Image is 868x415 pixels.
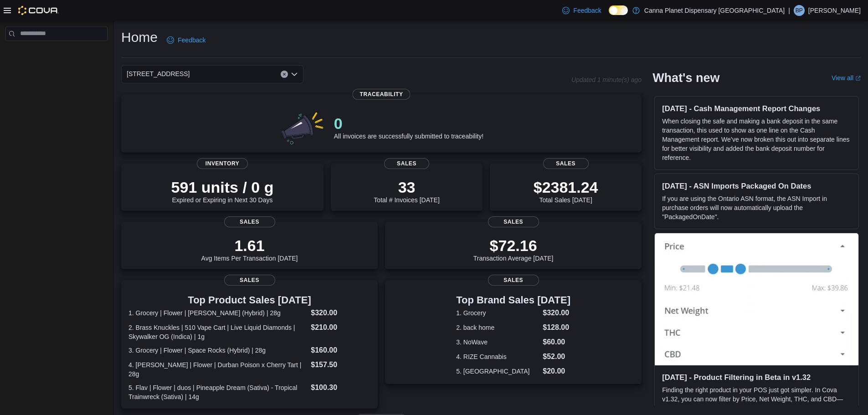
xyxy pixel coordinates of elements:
p: $72.16 [473,236,554,255]
div: All invoices are successfully submitted to traceability! [334,114,483,140]
dd: $320.00 [543,307,570,318]
span: Feedback [178,36,205,45]
dd: $160.00 [311,345,370,356]
p: $2381.24 [534,178,598,196]
h3: Top Brand Sales [DATE] [456,295,570,306]
p: Updated 1 minute(s) ago [571,76,642,83]
span: [STREET_ADDRESS] [127,68,190,79]
h3: Top Product Sales [DATE] [128,295,370,306]
span: Dark Mode [609,15,609,15]
dt: 2. back home [456,323,539,332]
p: | [788,5,790,16]
dt: 5. Flav | Flower | duos | Pineapple Dream (Sativa) - Tropical Trainwreck (Sativa) | 14g [128,383,307,401]
dd: $60.00 [543,337,570,348]
dt: 1. Grocery [456,308,539,318]
dd: $20.00 [543,366,570,377]
div: Binal Patel [794,5,805,16]
button: Clear input [281,71,288,78]
span: Inventory [197,158,248,169]
p: Canna Planet Dispensary [GEOGRAPHIC_DATA] [644,5,785,16]
dd: $157.50 [311,359,370,370]
p: When closing the safe and making a bank deposit in the same transaction, this used to show as one... [662,117,851,162]
dt: 2. Brass Knuckles | 510 Vape Cart | Live Liquid Diamonds | Skywalker OG (Indica) | 1g [128,323,307,341]
svg: External link [855,76,861,81]
div: Expired or Expiring in Next 30 Days [171,178,274,204]
span: Sales [488,275,539,286]
span: Sales [488,216,539,227]
p: 591 units / 0 g [171,178,274,196]
h1: Home [121,28,158,46]
p: 33 [374,178,439,196]
a: Feedback [559,1,605,20]
dd: $128.00 [543,322,570,333]
p: If you are using the Ontario ASN format, the ASN Import in purchase orders will now automatically... [662,194,851,221]
a: View allExternal link [832,74,861,82]
span: Feedback [573,6,601,15]
span: BP [796,5,803,16]
div: Total # Invoices [DATE] [374,178,439,204]
dt: 4. RIZE Cannabis [456,352,539,361]
img: 0 [279,109,327,145]
dt: 5. [GEOGRAPHIC_DATA] [456,367,539,376]
button: Open list of options [291,71,298,78]
span: Sales [384,158,430,169]
span: Sales [224,216,275,227]
p: [PERSON_NAME] [808,5,861,16]
dd: $320.00 [311,307,370,318]
nav: Complex example [5,43,108,65]
div: Total Sales [DATE] [534,178,598,204]
span: Sales [543,158,589,169]
h3: [DATE] - Cash Management Report Changes [662,104,851,113]
span: Sales [224,275,275,286]
p: 1.61 [201,236,298,255]
dd: $100.30 [311,382,370,393]
input: Dark Mode [609,5,628,15]
img: Cova [18,6,59,15]
dt: 3. Grocery | Flower | Space Rocks (Hybrid) | 28g [128,346,307,355]
dt: 1. Grocery | Flower | [PERSON_NAME] (Hybrid) | 28g [128,308,307,318]
h3: [DATE] - Product Filtering in Beta in v1.32 [662,373,851,382]
dt: 3. NoWave [456,338,539,347]
a: Feedback [163,31,209,49]
p: 0 [334,114,483,133]
dd: $210.00 [311,322,370,333]
h2: What's new [652,71,719,85]
span: Traceability [353,89,411,100]
div: Avg Items Per Transaction [DATE] [201,236,298,262]
div: Transaction Average [DATE] [473,236,554,262]
h3: [DATE] - ASN Imports Packaged On Dates [662,181,851,190]
dt: 4. [PERSON_NAME] | Flower | Durban Poison x Cherry Tart | 28g [128,360,307,379]
dd: $52.00 [543,351,570,362]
